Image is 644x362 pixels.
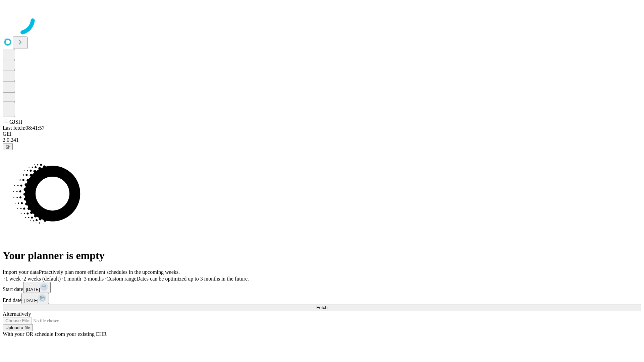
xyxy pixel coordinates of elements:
[21,293,49,304] button: [DATE]
[9,119,22,125] span: GJSH
[26,287,40,292] span: [DATE]
[3,131,641,137] div: GEI
[3,324,33,331] button: Upload a file
[3,311,31,317] span: Alternatively
[137,276,249,282] span: Dates can be optimized up to 3 months in the future.
[5,144,10,149] span: @
[316,305,327,310] span: Fetch
[3,143,13,150] button: @
[3,249,641,262] h1: Your planner is empty
[3,304,641,311] button: Fetch
[3,269,39,275] span: Import your data
[5,276,21,282] span: 1 week
[24,298,38,303] span: [DATE]
[3,137,641,143] div: 2.0.241
[23,282,51,293] button: [DATE]
[3,125,45,131] span: Last fetch: 08:41:57
[23,276,61,282] span: 2 weeks (default)
[106,276,136,282] span: Custom range
[3,331,107,337] span: With your OR schedule from your existing EHR
[3,282,641,293] div: Start date
[3,293,641,304] div: End date
[39,269,180,275] span: Proactively plan more efficient schedules in the upcoming weeks.
[84,276,104,282] span: 3 months
[63,276,81,282] span: 1 month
